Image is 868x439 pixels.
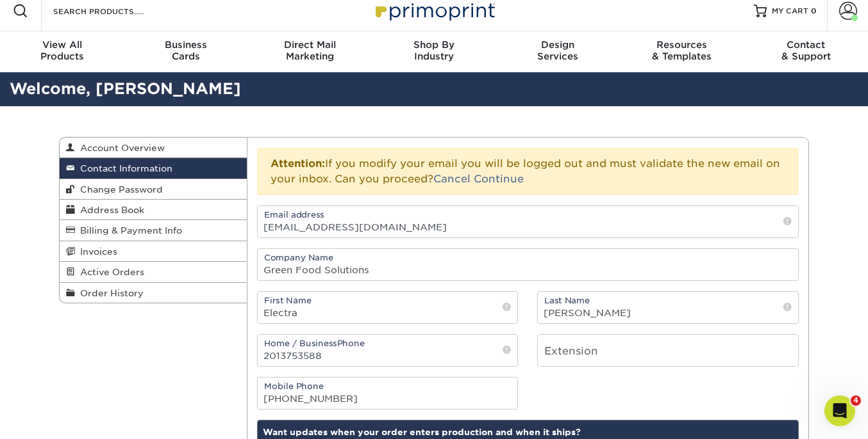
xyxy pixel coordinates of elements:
[620,31,744,72] a: Resources& Templates
[496,39,620,62] div: Services
[744,39,868,62] div: & Support
[496,31,620,72] a: DesignServices
[3,400,109,435] iframe: Google Customer Reviews
[372,39,496,62] div: Industry
[75,184,163,195] span: Change Password
[60,241,247,262] a: Invoices
[248,39,372,51] span: Direct Mail
[60,179,247,200] a: Change Password
[496,39,620,51] span: Design
[433,173,471,185] a: Cancel
[248,31,372,72] a: Direct MailMarketing
[75,246,117,257] span: Invoices
[372,31,496,72] a: Shop ByIndustry
[60,220,247,241] a: Billing & Payment Info
[124,31,247,72] a: BusinessCards
[75,205,144,215] span: Address Book
[75,143,165,153] span: Account Overview
[620,39,744,51] span: Resources
[772,6,808,17] span: MY CART
[824,395,855,426] iframe: Intercom live chat
[60,138,247,158] a: Account Overview
[271,157,325,170] strong: Attention:
[744,31,868,72] a: Contact& Support
[248,39,372,62] div: Marketing
[124,39,247,62] div: Cards
[372,39,496,51] span: Shop By
[474,173,524,185] a: Continue
[620,39,744,62] div: & Templates
[811,6,817,15] span: 0
[744,39,868,51] span: Contact
[75,163,172,173] span: Contact Information
[851,395,861,406] span: 4
[124,39,247,51] span: Business
[60,200,247,220] a: Address Book
[257,148,799,195] div: If you modify your email you will be logged out and must validate the new email on your inbox. Ca...
[75,225,182,235] span: Billing & Payment Info
[60,283,247,303] a: Order History
[52,3,177,19] input: SEARCH PRODUCTS.....
[60,158,247,179] a: Contact Information
[75,288,144,298] span: Order History
[75,267,144,277] span: Active Orders
[60,262,247,282] a: Active Orders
